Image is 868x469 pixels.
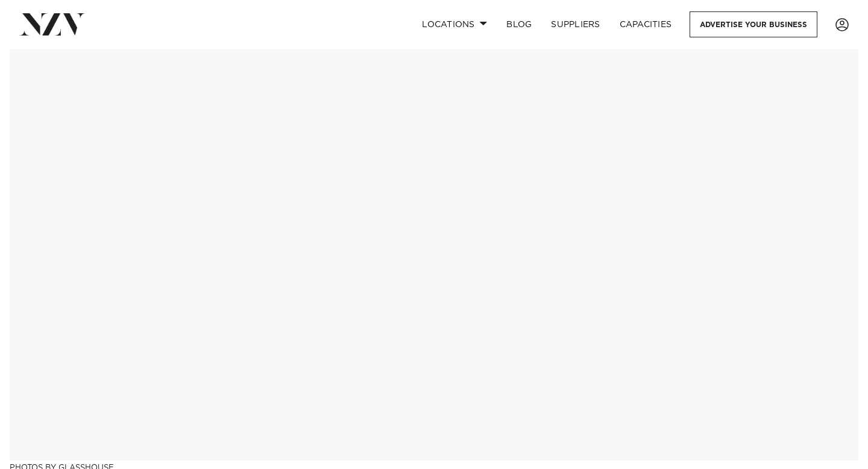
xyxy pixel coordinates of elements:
[412,11,497,37] a: Locations
[497,11,541,37] a: BLOG
[19,13,85,35] img: nzv-logo.png
[541,11,609,37] a: SUPPLIERS
[610,11,682,37] a: Capacities
[690,11,817,37] a: Advertise your business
